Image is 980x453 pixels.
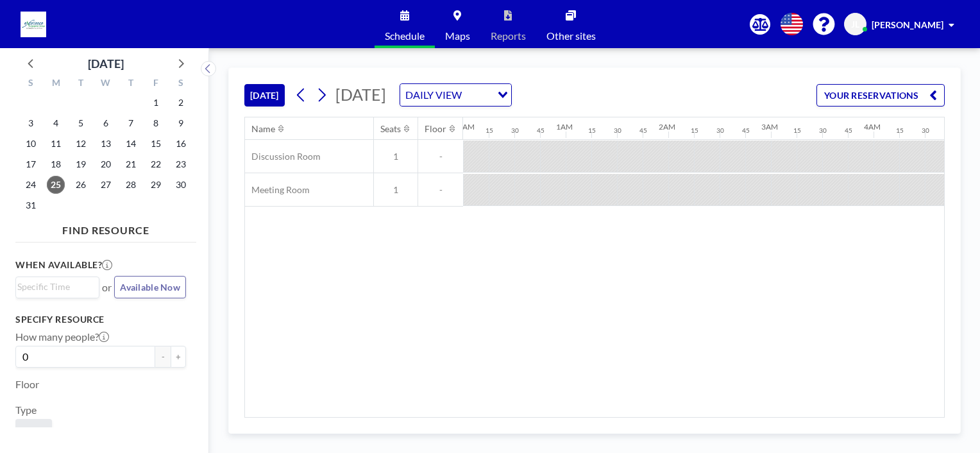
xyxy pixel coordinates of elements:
[546,31,596,41] span: Other sites
[122,114,140,132] span: Thursday, August 7, 2025
[400,84,511,106] div: Search for option
[147,114,165,132] span: Friday, August 8, 2025
[816,84,945,107] button: YOUR RESERVATIONS
[22,155,40,173] span: Sunday, August 17, 2025
[122,155,140,173] span: Thursday, August 21, 2025
[659,122,675,132] div: 2AM
[851,19,859,30] span: JL
[385,31,425,41] span: Schedule
[120,282,180,293] span: Available Now
[172,135,190,153] span: Saturday, August 16, 2025
[97,155,115,173] span: Wednesday, August 20, 2025
[19,76,44,92] div: S
[793,126,801,135] div: 15
[374,184,418,196] span: 1
[896,126,904,135] div: 15
[47,135,65,153] span: Monday, August 11, 2025
[614,126,621,135] div: 30
[491,31,526,41] span: Reports
[511,126,519,135] div: 30
[374,151,418,162] span: 1
[102,281,112,294] span: or
[244,84,285,107] button: [DATE]
[168,76,193,92] div: S
[147,155,165,173] span: Friday, August 22, 2025
[94,76,119,92] div: W
[22,114,40,132] span: Sunday, August 3, 2025
[147,135,165,153] span: Friday, August 15, 2025
[691,126,698,135] div: 15
[716,126,724,135] div: 30
[425,123,446,135] div: Floor
[418,184,463,196] span: -
[453,122,475,132] div: 12AM
[537,126,545,135] div: 45
[15,330,109,343] label: How many people?
[22,176,40,194] span: Sunday, August 24, 2025
[15,314,186,325] h3: Specify resource
[864,122,881,132] div: 4AM
[118,76,143,92] div: T
[819,126,827,135] div: 30
[97,114,115,132] span: Wednesday, August 6, 2025
[47,176,65,194] span: Monday, August 25, 2025
[47,155,65,173] span: Monday, August 18, 2025
[588,126,596,135] div: 15
[445,31,470,41] span: Maps
[251,123,275,135] div: Name
[88,55,124,73] div: [DATE]
[466,87,490,103] input: Search for option
[639,126,647,135] div: 45
[15,378,39,391] label: Floor
[171,346,186,368] button: +
[380,123,401,135] div: Seats
[245,184,310,196] span: Meeting Room
[922,126,929,135] div: 30
[72,135,90,153] span: Tuesday, August 12, 2025
[17,280,92,294] input: Search for option
[72,114,90,132] span: Tuesday, August 5, 2025
[22,196,40,214] span: Sunday, August 31, 2025
[335,85,386,104] span: [DATE]
[15,219,196,237] h4: FIND RESOURCE
[155,346,171,368] button: -
[172,94,190,112] span: Saturday, August 2, 2025
[21,424,47,437] span: Room
[16,277,99,296] div: Search for option
[845,126,852,135] div: 45
[143,76,168,92] div: F
[22,135,40,153] span: Sunday, August 10, 2025
[742,126,750,135] div: 45
[44,76,69,92] div: M
[172,114,190,132] span: Saturday, August 9, 2025
[122,176,140,194] span: Thursday, August 28, 2025
[147,176,165,194] span: Friday, August 29, 2025
[245,151,321,162] span: Discussion Room
[97,135,115,153] span: Wednesday, August 13, 2025
[761,122,778,132] div: 3AM
[97,176,115,194] span: Wednesday, August 27, 2025
[403,87,464,103] span: DAILY VIEW
[114,276,186,298] button: Available Now
[556,122,573,132] div: 1AM
[172,155,190,173] span: Saturday, August 23, 2025
[15,404,37,416] label: Type
[418,151,463,162] span: -
[69,76,94,92] div: T
[122,135,140,153] span: Thursday, August 14, 2025
[486,126,493,135] div: 15
[47,114,65,132] span: Monday, August 4, 2025
[72,176,90,194] span: Tuesday, August 26, 2025
[872,19,943,30] span: [PERSON_NAME]
[172,176,190,194] span: Saturday, August 30, 2025
[21,12,46,37] img: organization-logo
[72,155,90,173] span: Tuesday, August 19, 2025
[147,94,165,112] span: Friday, August 1, 2025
